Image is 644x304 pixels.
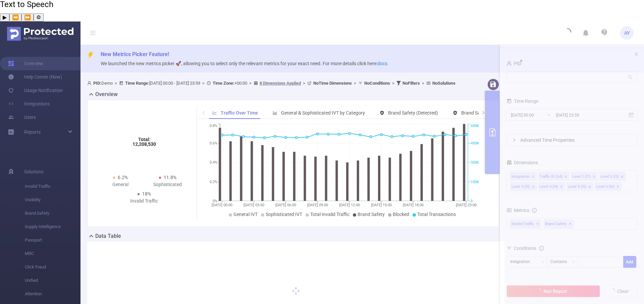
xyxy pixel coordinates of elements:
i: icon: loading [563,28,571,38]
h2: Overview [95,90,118,98]
a: docs [377,61,387,66]
tspan: 12,208,530 [132,141,156,147]
span: Total Transactions [417,212,456,217]
span: General & Sophisticated IVT by Category [281,110,365,116]
b: No Solutions [432,81,455,86]
button: icon: close [634,50,639,58]
span: 11.8% [164,175,176,180]
span: > [301,81,307,86]
u: 8 Dimensions Applied [260,81,301,86]
tspan: 0.6% [210,141,217,145]
tspan: 0 [471,199,473,203]
span: New Metrics Picker Feature! [101,51,169,57]
b: No Time Dimensions [313,81,352,86]
tspan: 300K [471,161,479,165]
span: Supply Intelligence [25,220,80,233]
i: icon: close [634,52,639,56]
tspan: [DATE] 23:00 [456,203,477,207]
b: Time Range: [125,81,149,86]
span: Click Fraud [25,260,80,274]
b: No Filters [402,81,420,86]
span: 18% [142,191,151,197]
i: icon: bar-chart [273,111,277,115]
button: Previous [9,13,21,21]
span: Brand Safety [358,212,385,217]
button: Settings [34,13,44,21]
span: General IVT [233,212,258,217]
i: icon: user [87,81,93,85]
span: We launched the new metrics picker 🚀, allowing you to select only the relevant metrics for your e... [101,61,387,66]
span: > [113,81,119,86]
tspan: 450K [471,141,479,145]
tspan: 0.2% [210,180,217,184]
span: Brand Safety (Blocked) [461,110,509,116]
tspan: [DATE] 18:00 [402,203,423,207]
i: icon: thunderbolt [87,52,94,58]
a: Reports [24,125,41,139]
span: MRC [25,247,80,260]
b: No Conditions [364,81,390,86]
span: Brand Safety [25,207,80,220]
span: Sophisticated IVT [266,212,302,217]
span: > [420,81,426,86]
i: icon: right [481,111,485,115]
tspan: [DATE] 03:00 [243,203,264,207]
span: Reports [24,129,41,135]
tspan: [DATE] 12:00 [339,203,360,207]
a: Help Center (New) [8,70,62,84]
span: 6.2% [118,175,128,180]
tspan: [DATE] 06:00 [275,203,296,207]
a: Users [8,111,36,124]
img: Protected Media [7,27,73,41]
span: > [352,81,358,86]
a: Integrations [8,97,50,111]
span: Blocked [393,212,409,217]
i: icon: left [202,111,206,115]
span: > [247,81,254,86]
div: Sophisticated [144,181,192,188]
tspan: 150K [471,180,479,184]
tspan: [DATE] 15:00 [371,203,391,207]
div: General [97,181,144,188]
span: Demo [DATE] 00:00 - [DATE] 23:59 +00:00 [87,81,455,86]
span: Attention [25,287,80,301]
b: Time Zone: [213,81,234,86]
span: Visibility [25,193,80,207]
button: Forward [21,13,34,21]
tspan: [DATE] 00:00 [212,203,232,207]
span: Unified [25,274,80,287]
div: Invalid Traffic [120,198,168,205]
a: Overview [8,57,43,70]
span: AY [624,26,630,40]
tspan: 600K [471,124,479,128]
a: Usage Notification [8,84,63,97]
span: Invalid Traffic [25,180,80,193]
tspan: [DATE] 09:00 [307,203,328,207]
tspan: 0% [213,199,217,203]
h2: Data Table [95,232,121,240]
b: PID: [93,81,101,86]
tspan: Total: [138,137,150,142]
tspan: 0.8% [210,124,217,128]
span: Brand Safety (Detected) [388,110,438,116]
i: icon: line-chart [212,111,217,115]
span: > [390,81,396,86]
span: Traffic Over Time [221,110,258,116]
span: Passport [25,233,80,247]
span: Total Invalid Traffic [310,212,350,217]
span: Solutions [24,165,44,178]
span: > [200,81,207,86]
tspan: 0.4% [210,161,217,165]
